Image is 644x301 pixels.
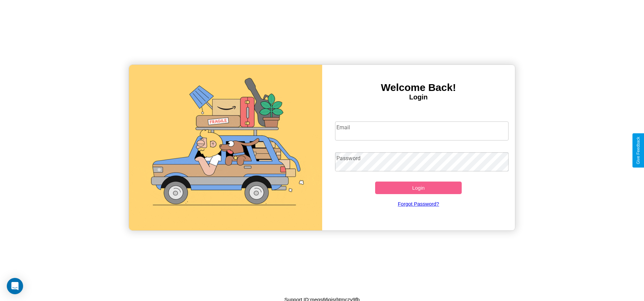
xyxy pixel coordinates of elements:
div: Give Feedback [636,137,641,164]
div: Open Intercom Messenger [7,278,23,294]
a: Forgot Password? [332,194,505,213]
button: Login [375,182,462,194]
img: gif [129,65,322,230]
h4: Login [322,93,515,101]
h3: Welcome Back! [322,82,515,93]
